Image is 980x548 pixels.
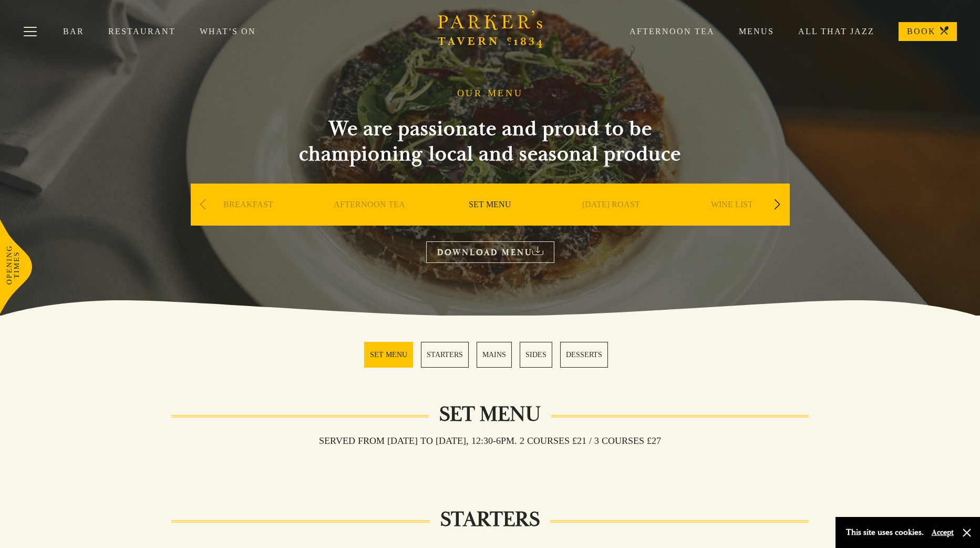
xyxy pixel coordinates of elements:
a: WINE LIST [711,199,753,241]
div: 3 / 9 [432,184,548,257]
div: 5 / 9 [674,184,790,257]
a: 4 / 5 [520,342,552,368]
h2: Set Menu [429,402,551,427]
a: DOWNLOAD MENU [426,241,554,263]
button: Close and accept [962,527,972,538]
h3: Served from [DATE] to [DATE], 12:30-6pm. 2 COURSES £21 / 3 COURSES £27 [308,435,672,446]
p: This site uses cookies. [846,525,924,540]
div: 4 / 9 [553,184,669,257]
a: SET MENU [469,199,511,241]
div: Previous slide [196,193,210,216]
a: 1 / 5 [364,342,413,368]
div: 1 / 9 [191,184,306,257]
div: 2 / 9 [312,184,427,257]
a: BREAKFAST [223,199,273,241]
a: 3 / 5 [477,342,512,368]
a: 5 / 5 [560,342,608,368]
h2: STARTERS [430,507,550,532]
h2: We are passionate and proud to be championing local and seasonal produce [280,116,700,167]
button: Accept [932,527,954,537]
a: 2 / 5 [421,342,469,368]
a: AFTERNOON TEA [334,199,405,241]
a: [DATE] ROAST [582,199,640,241]
div: Next slide [770,193,785,216]
h1: OUR MENU [457,88,523,99]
